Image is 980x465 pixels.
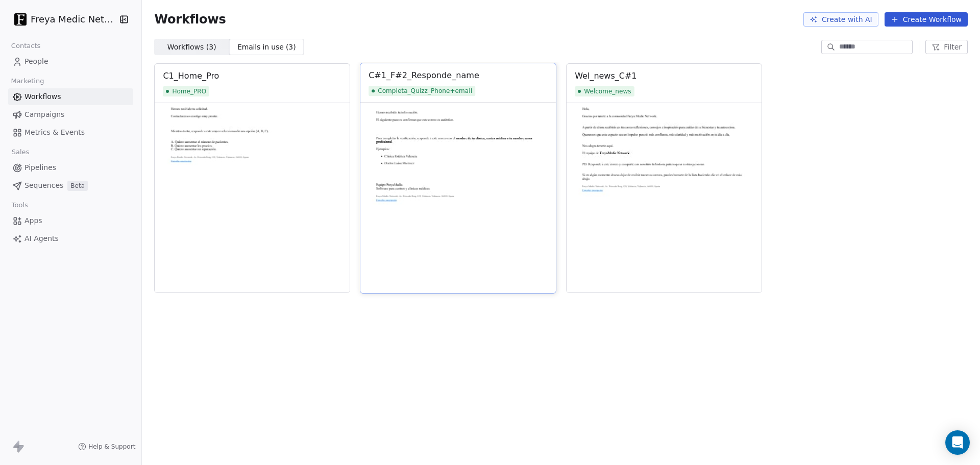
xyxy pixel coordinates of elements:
[567,103,761,292] img: Preview
[163,86,209,96] span: Home_PRO
[163,70,219,82] div: C1_Home_Pro
[803,12,878,27] button: Create with AI
[88,443,135,451] span: Help & Support
[67,181,88,191] span: Beta
[24,127,85,138] span: Metrics & Events
[14,13,27,26] img: Fav_icon.png
[369,86,475,96] span: Completa_Quizz_Phone+email
[7,144,34,160] span: Sales
[8,124,133,141] a: Metrics & Events
[24,56,48,67] span: People
[24,180,63,191] span: Sequences
[369,69,479,82] div: C#1_F#2_Responde_name
[885,12,968,27] button: Create Workflow
[154,12,226,27] span: Workflows
[575,70,636,82] div: Wel_news_C#1
[167,42,216,53] span: Workflows ( 3 )
[7,198,32,213] span: Tools
[945,430,970,455] div: Open Intercom Messenger
[31,13,116,26] span: Freya Medic Network
[12,11,112,28] button: Freya Medic Network
[575,86,634,96] span: Welcome_news
[24,233,59,244] span: AI Agents
[7,74,48,89] span: Marketing
[8,212,133,229] a: Apps
[8,159,133,176] a: Pipelines
[24,91,61,102] span: Workflows
[24,109,64,120] span: Campaigns
[155,103,349,292] img: Preview
[8,177,133,194] a: SequencesBeta
[8,88,133,105] a: Workflows
[925,40,968,54] button: Filter
[24,162,56,173] span: Pipelines
[8,230,133,247] a: AI Agents
[8,106,133,123] a: Campaigns
[360,103,556,293] img: Preview
[944,42,962,53] span: Filter
[8,53,133,70] a: People
[24,215,42,226] span: Apps
[78,443,135,451] a: Help & Support
[7,38,45,54] span: Contacts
